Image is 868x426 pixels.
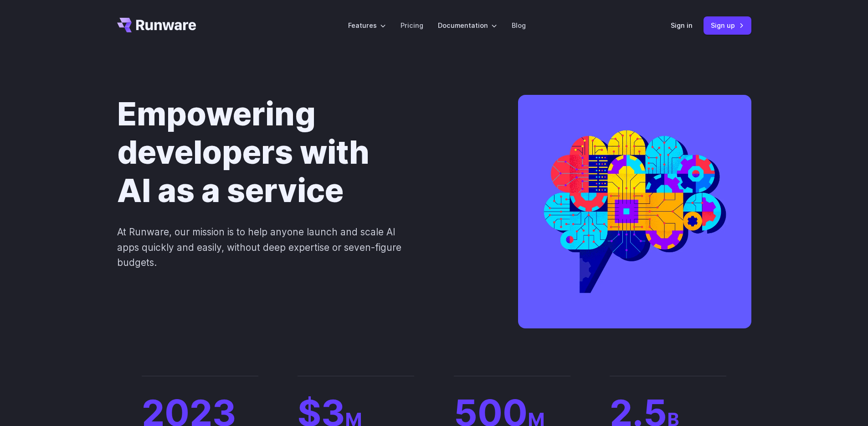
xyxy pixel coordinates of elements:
h1: Empowering developers with AI as a service [117,95,489,210]
a: Pricing [401,20,423,31]
a: Blog [512,20,526,31]
a: Go to / [117,18,196,32]
p: At Runware, our mission is to help anyone launch and scale AI apps quickly and easily, without de... [117,224,415,270]
img: A colorful illustration of a brain made up of circuit boards [518,95,751,328]
label: Features [348,20,386,31]
label: Documentation [438,20,497,31]
a: Sign up [704,16,751,34]
a: Sign in [671,20,693,31]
